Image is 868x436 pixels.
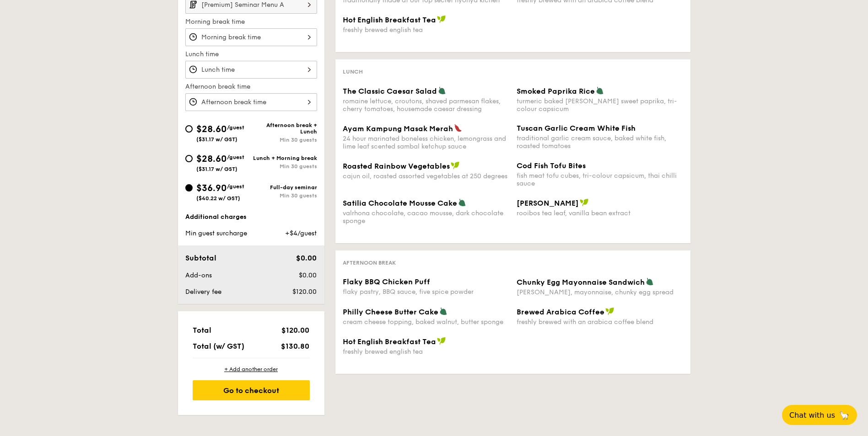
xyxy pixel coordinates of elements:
img: icon-spicy.37a8142b.svg [454,124,462,132]
img: icon-vegan.f8ff3823.svg [437,337,446,345]
div: freshly brewed with an arabica coffee blend [517,318,683,326]
span: Satilia Chocolate Mousse Cake [343,199,457,207]
label: Lunch time [185,50,317,59]
div: + Add another order [193,366,310,373]
div: Go to checkout [193,380,310,400]
div: Min 30 guests [251,137,317,143]
span: Delivery fee [185,288,221,296]
span: The Classic Caesar Salad [343,87,437,96]
img: icon-vegetarian.fe4039eb.svg [439,307,447,315]
div: turmeric baked [PERSON_NAME] sweet paprika, tri-colour capsicum [517,97,683,113]
span: /guest [227,183,244,190]
span: Subtotal [185,254,216,262]
span: 🦙 [839,410,850,420]
span: $0.00 [296,254,317,262]
span: Brewed Arabica Coffee [517,308,604,316]
div: Min 30 guests [251,163,317,170]
div: flaky pastry, BBQ sauce, five spice powder [343,288,509,296]
span: $28.60 [196,124,227,135]
span: +$4/guest [285,229,317,237]
span: Cod Fish Tofu Bites [517,161,586,170]
div: fish meat tofu cubes, tri-colour capsicum, thai chilli sauce [517,172,683,187]
div: [PERSON_NAME], mayonnaise, chunky egg spread [517,288,683,296]
div: cajun oil, roasted assorted vegetables at 250 degrees [343,172,509,180]
span: $120.00 [292,288,317,296]
label: Afternoon break time [185,82,317,91]
img: icon-vegan.f8ff3823.svg [451,161,460,170]
span: Philly Cheese Butter Cake [343,308,438,316]
div: traditional garlic cream sauce, baked white fish, roasted tomatoes [517,134,683,150]
input: $28.60/guest($31.17 w/ GST)Lunch + Morning breakMin 30 guests [185,155,193,162]
div: romaine lettuce, croutons, shaved parmesan flakes, cherry tomatoes, housemade caesar dressing [343,97,509,113]
span: /guest [227,124,244,131]
div: freshly brewed english tea [343,348,509,356]
span: /guest [227,154,244,160]
img: icon-vegetarian.fe4039eb.svg [458,198,466,207]
span: [PERSON_NAME] [517,199,579,207]
input: Morning break time [185,28,317,46]
div: Additional charges [185,213,317,222]
div: Full-day seminar [251,184,317,191]
span: ($31.17 w/ GST) [196,166,237,172]
span: $0.00 [299,271,317,279]
img: icon-vegetarian.fe4039eb.svg [596,86,604,95]
span: Lunch [343,69,363,75]
span: Chat with us [789,411,835,420]
span: ($40.22 w/ GST) [196,195,240,202]
div: Min 30 guests [251,192,317,199]
div: Afternoon break + Lunch [251,122,317,135]
div: 24 hour marinated boneless chicken, lemongrass and lime leaf scented sambal ketchup sauce [343,135,509,150]
img: icon-vegan.f8ff3823.svg [580,198,589,207]
span: ($31.17 w/ GST) [196,136,237,143]
img: icon-vegetarian.fe4039eb.svg [646,277,654,286]
label: Morning break time [185,17,317,27]
input: Lunch time [185,61,317,79]
div: valrhona chocolate, cacao mousse, dark chocolate sponge [343,209,509,225]
input: $36.90/guest($40.22 w/ GST)Full-day seminarMin 30 guests [185,184,193,191]
input: Afternoon break time [185,93,317,111]
span: Roasted Rainbow Vegetables [343,162,450,170]
span: Add-ons [185,271,212,279]
img: icon-vegetarian.fe4039eb.svg [438,86,446,95]
span: Smoked Paprika Rice [517,87,595,96]
span: Min guest surcharge [185,229,247,237]
div: freshly brewed english tea [343,26,509,34]
span: Chunky Egg Mayonnaise Sandwich [517,278,645,287]
div: rooibos tea leaf, vanilla bean extract [517,209,683,217]
span: Ayam Kampung Masak Merah [343,124,453,133]
span: Hot English Breakfast Tea [343,337,436,346]
span: Flaky BBQ Chicken Puff [343,277,430,286]
span: Total (w/ GST) [193,342,244,351]
span: Total [193,326,211,335]
div: cream cheese topping, baked walnut, butter sponge [343,318,509,326]
button: Chat with us🦙 [782,405,857,425]
span: $120.00 [281,326,309,335]
span: Tuscan Garlic Cream White Fish [517,124,636,133]
div: Lunch + Morning break [251,155,317,161]
span: Hot English Breakfast Tea [343,16,436,24]
span: $36.90 [196,183,227,194]
span: Afternoon break [343,260,396,266]
span: $130.80 [281,342,309,351]
input: $28.60/guest($31.17 w/ GST)Afternoon break + LunchMin 30 guests [185,125,193,133]
img: icon-vegan.f8ff3823.svg [437,15,446,23]
span: $28.60 [196,154,227,165]
img: icon-vegan.f8ff3823.svg [605,307,615,315]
